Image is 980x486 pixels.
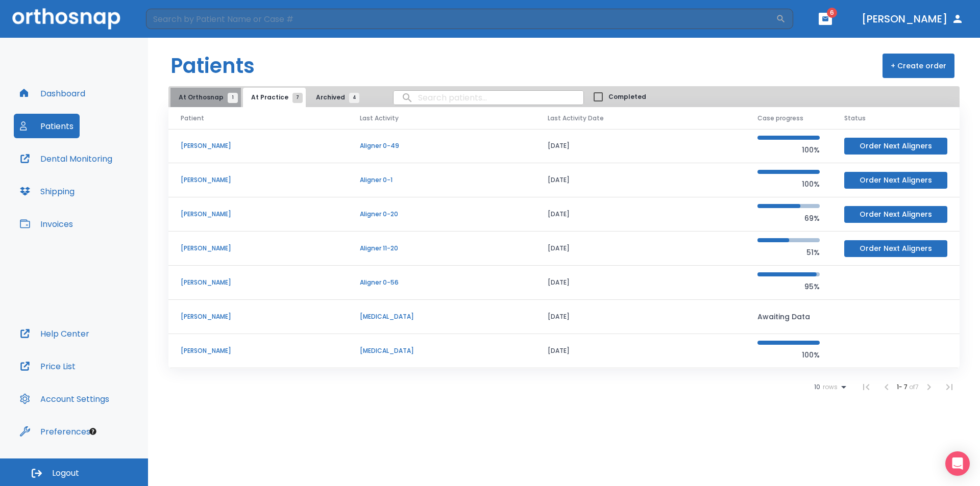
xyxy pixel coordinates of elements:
button: Dental Monitoring [14,146,118,171]
div: tabs [170,88,364,107]
td: [DATE] [535,300,745,334]
td: [DATE] [535,266,745,300]
p: Aligner 0-20 [360,210,523,219]
p: [PERSON_NAME] [181,175,335,185]
button: Account Settings [14,387,115,411]
input: search [394,88,583,108]
p: Aligner 0-56 [360,278,523,287]
button: Help Center [14,321,95,346]
p: 51% [757,246,820,259]
span: Patient [181,114,204,123]
span: Archived [316,93,354,102]
button: Order Next Aligners [844,172,947,189]
p: [MEDICAL_DATA] [360,346,523,355]
p: 69% [757,212,820,224]
h1: Patients [170,50,255,81]
span: Last Activity [360,114,399,123]
span: At Practice [251,93,298,102]
span: Case progress [757,114,803,123]
button: Patients [14,114,80,138]
button: + Create order [883,54,954,78]
button: Invoices [14,212,79,236]
span: rows [820,383,838,391]
button: Order Next Aligners [844,240,947,257]
p: [MEDICAL_DATA] [360,312,523,321]
p: 95% [757,280,820,293]
span: Last Activity Date [548,114,604,123]
button: Order Next Aligners [844,206,947,223]
button: Preferences [14,419,96,444]
td: [DATE] [535,334,745,368]
img: Orthosnap [12,8,120,29]
p: [PERSON_NAME] [181,141,335,150]
span: 6 [827,8,837,18]
p: [PERSON_NAME] [181,244,335,253]
p: Aligner 0-49 [360,141,523,150]
span: of 7 [909,382,919,391]
button: Price List [14,354,82,378]
p: 100% [757,349,820,361]
span: 1 - 7 [897,382,909,391]
td: [DATE] [535,197,745,232]
button: Order Next Aligners [844,138,947,155]
p: [PERSON_NAME] [181,346,335,355]
span: 10 [814,383,820,391]
span: Logout [52,468,79,479]
p: 100% [757,178,820,190]
p: 100% [757,144,820,156]
span: Status [844,114,866,123]
td: [DATE] [535,232,745,266]
p: [PERSON_NAME] [181,278,335,287]
span: 7 [292,93,303,103]
p: [PERSON_NAME] [181,210,335,219]
button: Shipping [14,179,81,203]
span: 4 [349,93,359,103]
button: [PERSON_NAME] [857,10,968,28]
span: 1 [228,93,238,103]
td: [DATE] [535,163,745,197]
input: Search by Patient Name or Case # [146,9,776,29]
div: Tooltip anchor [88,427,97,436]
span: At Orthosnap [179,93,233,102]
span: Completed [608,92,646,101]
p: Aligner 0-1 [360,175,523,185]
p: Aligner 11-20 [360,244,523,253]
p: Awaiting Data [757,311,820,323]
button: Dashboard [14,81,91,106]
td: [DATE] [535,129,745,163]
p: [PERSON_NAME] [181,312,335,321]
div: Open Intercom Messenger [945,451,970,476]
